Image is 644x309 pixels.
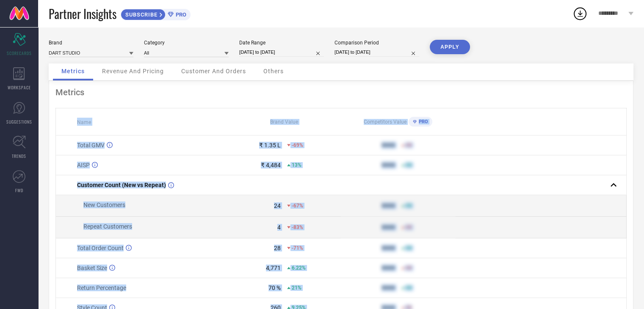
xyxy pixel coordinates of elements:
[274,202,281,209] div: 24
[274,245,281,251] div: 28
[77,182,166,188] span: Customer Count (New vs Repeat)
[121,11,160,18] span: SUBSCRIBE
[292,162,301,168] span: 13%
[334,40,419,46] div: Comparison Period
[239,40,324,46] div: Date Range
[430,40,470,54] button: APPLY
[381,162,395,168] div: 9999
[292,224,303,230] span: -83%
[6,119,32,125] span: SUGGESTIONS
[406,142,412,148] span: 50
[406,162,412,168] span: 50
[268,284,281,291] div: 70 %
[381,284,395,291] div: 9999
[263,68,284,74] span: Others
[292,265,306,271] span: 6.22%
[259,142,281,149] div: ₹ 1.35 L
[292,245,303,251] span: -71%
[7,50,32,56] span: SCORECARDS
[381,265,395,271] div: 9999
[381,142,395,149] div: 9999
[261,162,281,168] div: ₹ 4,484
[12,153,26,159] span: TRENDS
[292,203,303,209] span: -67%
[77,245,124,251] span: Total Order Count
[77,265,107,271] span: Basket Size
[83,201,125,208] span: New Customers
[121,7,191,20] a: SUBSCRIBEPRO
[406,203,412,209] span: 50
[381,202,395,209] div: 9999
[406,245,412,251] span: 50
[77,142,105,149] span: Total GMV
[292,142,303,148] span: -69%
[381,245,395,251] div: 9999
[144,40,229,46] div: Category
[8,84,31,91] span: WORKSPACE
[239,48,324,57] input: Select date range
[77,119,91,125] span: Name
[49,5,116,22] span: Partner Insights
[381,224,395,231] div: 9999
[77,284,126,291] span: Return Percentage
[49,40,133,46] div: Brand
[417,119,428,124] span: PRO
[266,265,281,271] div: 4,771
[406,285,412,291] span: 50
[55,87,627,97] div: Metrics
[15,187,23,193] span: FWD
[292,285,301,291] span: 21%
[406,265,412,271] span: 50
[270,119,298,125] span: Brand Value
[406,224,412,230] span: 50
[102,68,164,74] span: Revenue And Pricing
[572,6,588,21] div: Open download list
[61,68,85,74] span: Metrics
[83,223,132,230] span: Repeat Customers
[364,119,406,125] span: Competitors Value
[334,48,419,57] input: Select comparison period
[77,162,90,168] span: AISP
[174,11,186,18] span: PRO
[181,68,246,74] span: Customer And Orders
[277,224,281,231] div: 4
